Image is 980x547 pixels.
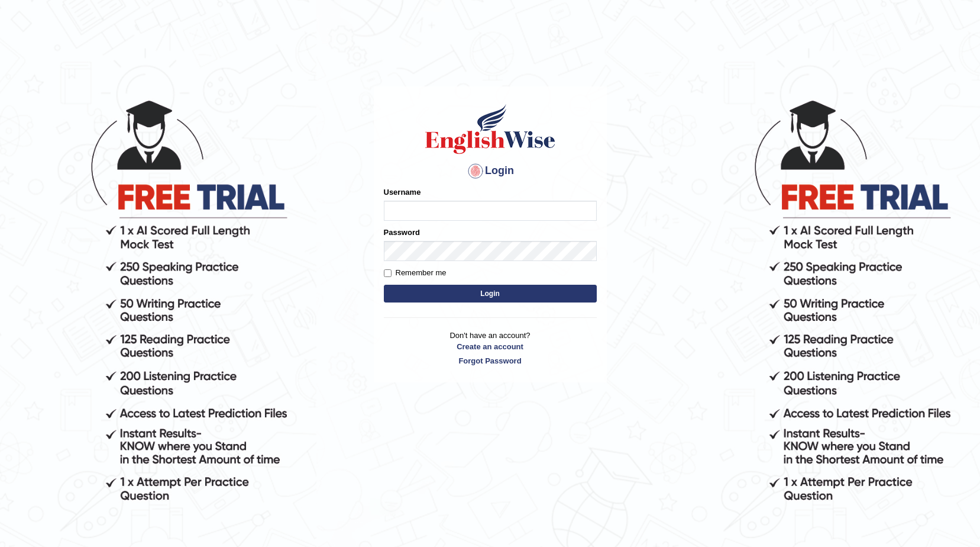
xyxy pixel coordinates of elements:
[384,267,447,279] label: Remember me
[423,102,558,156] img: Logo of English Wise sign in for intelligent practice with AI
[384,186,421,198] label: Username
[384,285,597,303] button: Login
[384,162,597,181] h4: Login
[384,341,597,352] a: Create an account
[384,330,597,366] p: Don't have an account?
[384,227,420,238] label: Password
[384,269,392,277] input: Remember me
[384,355,597,366] a: Forgot Password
